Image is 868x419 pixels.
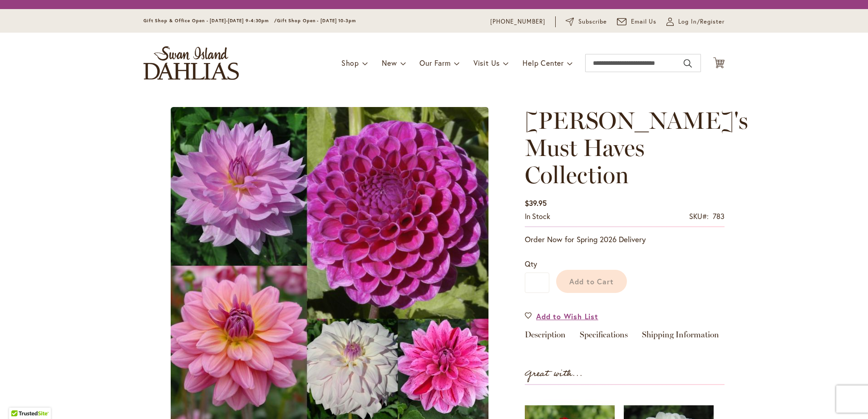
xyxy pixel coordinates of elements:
[525,331,566,344] a: Description
[578,17,607,26] span: Subscribe
[382,58,397,68] span: New
[341,58,359,68] span: Shop
[523,58,564,68] span: Help Center
[525,106,748,189] span: [PERSON_NAME]'s Must Haves Collection
[143,46,239,80] a: store logo
[566,17,607,26] a: Subscribe
[678,17,725,26] span: Log In/Register
[631,17,657,26] span: Email Us
[525,211,550,221] span: In stock
[525,198,547,208] span: $39.95
[580,331,628,344] a: Specifications
[277,18,356,24] span: Gift Shop Open - [DATE] 10-3pm
[419,58,450,68] span: Our Farm
[617,17,657,26] a: Email Us
[143,18,277,24] span: Gift Shop & Office Open - [DATE]-[DATE] 9-4:30pm /
[525,331,725,344] div: Detailed Product Info
[473,58,500,68] span: Visit Us
[642,331,719,344] a: Shipping Information
[666,17,725,26] a: Log In/Register
[713,211,725,222] div: 783
[525,366,583,381] strong: Great with...
[536,311,598,322] span: Add to Wish List
[525,234,725,245] p: Order Now for Spring 2026 Delivery
[525,311,598,322] a: Add to Wish List
[525,259,537,268] span: Qty
[684,56,692,71] button: Search
[525,211,550,222] div: Availability
[490,17,545,26] a: [PHONE_NUMBER]
[689,211,709,221] strong: SKU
